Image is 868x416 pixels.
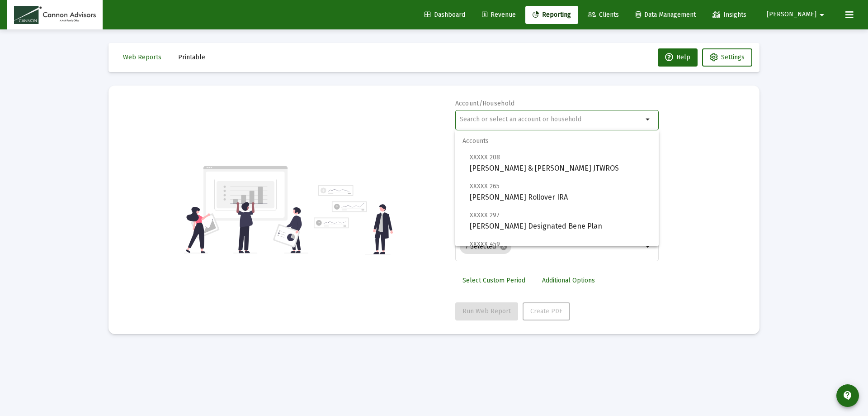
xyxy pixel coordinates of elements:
a: Revenue [475,6,523,24]
button: Printable [171,48,212,67]
img: reporting-alt [314,185,393,254]
a: Insights [705,6,754,24]
img: Dashboard [14,6,96,24]
button: Run Web Report [455,302,518,320]
mat-icon: arrow_drop_down [816,6,827,24]
span: XXXXX 297 [470,211,500,219]
span: [PERSON_NAME] Rollover IRA [470,239,651,261]
span: Create PDF [530,307,562,315]
span: Printable [178,53,205,61]
mat-icon: contact_support [842,390,853,401]
input: Search or select an account or household [460,116,643,123]
mat-chip-list: Selection [460,238,643,256]
span: [PERSON_NAME] Designated Bene Plan [470,210,651,232]
span: [PERSON_NAME] Rollover IRA [470,181,651,203]
span: Additional Options [542,277,595,284]
span: Run Web Report [462,307,511,315]
button: Web Reports [116,48,169,67]
a: Data Management [628,6,703,24]
label: Account/Household [455,100,515,107]
span: Dashboard [425,11,465,19]
mat-chip: 7 Selected [460,239,511,254]
span: Clients [588,11,619,19]
span: Revenue [482,11,516,19]
a: Clients [580,6,626,24]
mat-icon: cancel [500,243,508,251]
a: Dashboard [417,6,472,24]
mat-icon: arrow_drop_down [643,114,654,125]
img: reporting [184,165,308,254]
span: [PERSON_NAME] & [PERSON_NAME] JTWROS [470,152,651,174]
button: Settings [702,48,752,67]
span: Select Custom Period [462,277,525,284]
span: XXXXX 459 [470,240,500,248]
mat-icon: arrow_drop_down [643,241,654,252]
button: Help [658,48,698,67]
span: Settings [721,53,745,61]
span: Insights [712,11,746,19]
span: Data Management [636,11,696,19]
span: XXXXX 208 [470,153,500,161]
button: [PERSON_NAME] [756,5,838,24]
span: Reporting [533,11,571,19]
span: Web Reports [123,53,161,61]
span: Help [665,53,690,61]
span: XXXXX 265 [470,182,500,190]
span: Accounts [455,130,659,152]
a: Reporting [525,6,578,24]
button: Create PDF [523,302,570,320]
span: [PERSON_NAME] [767,11,816,19]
